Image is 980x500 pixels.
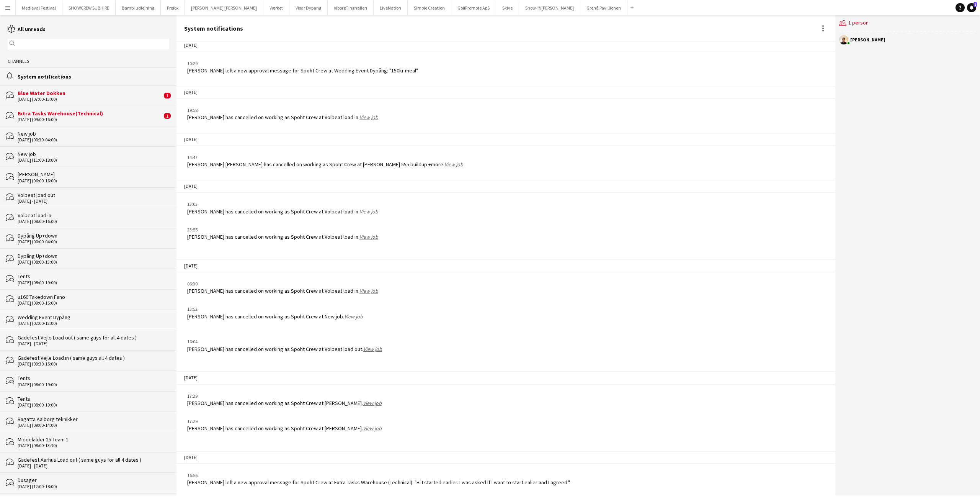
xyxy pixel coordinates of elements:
div: 19:58 [187,107,378,114]
div: [PERSON_NAME] has cancelled on working as Spoht Crew at Volbeat load in. [187,233,378,240]
div: [DATE] (06:00-16:00) [18,178,169,184]
div: [DATE] [176,259,835,272]
div: [PERSON_NAME] [850,38,885,42]
div: [PERSON_NAME] left a new approval message for Spoht Crew at Extra Tasks Warehouse (Technical): "H... [187,479,570,486]
div: [DATE] (08:00-19:00) [18,402,169,408]
div: Middelalder 25 Team 1 [18,436,169,443]
a: View job [359,114,378,121]
div: [PERSON_NAME] has cancelled on working as Spoht Crew at Volbeat load in. [187,287,378,294]
div: Gadefest Vejle Load in ( same guys all 4 dates ) [18,354,169,361]
div: Gadefest Aarhus Load out ( same guys for all 4 dates ) [18,456,169,463]
button: Medieval Festival [16,0,62,15]
div: 23:55 [187,226,378,233]
div: 10:29 [187,60,418,67]
button: Visar Dypang [289,0,328,15]
div: [DATE] [176,451,835,464]
div: [DATE] [176,86,835,99]
div: Dypång Up+down [18,232,169,239]
div: [DATE] [176,371,835,384]
div: [DATE] (09:00-16:00) [18,117,162,122]
div: 17:29 [187,393,382,400]
div: [DATE] - [DATE] [18,341,169,346]
div: [DATE] (00:00-04:00) [18,239,169,244]
div: [PERSON_NAME] [18,171,169,178]
div: Dypång Up+down [18,252,169,259]
a: View job [363,425,382,432]
a: View job [444,161,463,168]
div: [DATE] (08:00-16:00) [18,219,169,224]
a: View job [359,233,378,240]
div: [DATE] (00:30-04:00) [18,137,169,143]
div: [PERSON_NAME] has cancelled on working as Spoht Crew at Volbeat load out. [187,346,382,352]
a: View job [344,313,363,320]
div: System notifications [18,73,169,80]
div: Volbeat load out [18,192,169,198]
span: 1 [164,93,171,98]
div: 17:29 [187,418,382,425]
div: 16:04 [187,338,382,345]
div: New job [18,130,169,137]
div: [DATE] - [DATE] [18,463,169,469]
div: [DATE] (07:00-13:00) [18,97,162,102]
div: 1 person [839,15,976,31]
div: Tents [18,375,169,382]
div: 13:03 [187,201,378,208]
a: All unreads [8,26,46,33]
div: [DATE] [176,39,835,52]
div: [DATE] (09:00-14:00) [18,423,169,428]
button: Værket [263,0,289,15]
a: View job [359,287,378,294]
div: [PERSON_NAME] has cancelled on working as Spoht Crew at [PERSON_NAME]. [187,425,382,432]
button: Profox [161,0,185,15]
span: 1 [164,113,171,119]
div: [DATE] (09:00-15:00) [18,300,169,306]
button: Skive [496,0,519,15]
button: Bambi udlejning [116,0,161,15]
a: View job [363,346,382,352]
div: [PERSON_NAME] has cancelled on working as Spoht Crew at Volbeat load in. [187,208,378,215]
div: [DATE] (12:00-18:00) [18,484,169,489]
div: [DATE] [176,180,835,193]
div: [DATE] (08:00-13:00) [18,259,169,265]
div: [PERSON_NAME] left a new approval message for Spoht Crew at Wedding Event Dypång: "150kr meal". [187,67,418,74]
div: [PERSON_NAME] has cancelled on working as Spoht Crew at [PERSON_NAME]. [187,400,382,407]
a: View job [363,400,382,407]
div: 14:47 [187,154,463,161]
button: SHOWCREW SUBHIRE [62,0,116,15]
button: Simple Creation [408,0,451,15]
div: [PERSON_NAME] [PERSON_NAME] has cancelled on working as Spoht Crew at [PERSON_NAME] 555 buildup +... [187,161,463,168]
div: [DATE] - [DATE] [18,198,169,204]
div: [DATE] (08:00-19:00) [18,280,169,285]
div: System notifications [184,25,243,32]
div: New job [18,151,169,157]
button: ViborgTinghallen [328,0,374,15]
div: Ragatta Aalborg teknikker [18,416,169,423]
div: Wedding Event Dypång [18,314,169,321]
a: 2 [967,3,976,12]
button: LiveNation [374,0,408,15]
div: [DATE] (09:30-15:00) [18,361,169,367]
div: Dusager [18,477,169,484]
div: Volbeat load in [18,212,169,219]
div: 13:52 [187,306,363,313]
div: [DATE] [176,133,835,146]
span: 2 [973,2,977,7]
div: 16:56 [187,472,570,479]
div: [PERSON_NAME] has cancelled on working as Spoht Crew at New job. [187,313,363,320]
div: [DATE] (08:00-13:30) [18,443,169,448]
div: Tents [18,273,169,280]
div: Gadefest Vejle Load out ( same guys for all 4 dates ) [18,334,169,341]
div: [DATE] (02:00-12:00) [18,321,169,326]
button: GolfPromote ApS [451,0,496,15]
button: [PERSON_NAME] [PERSON_NAME] [185,0,263,15]
div: u160 Takedown Fano [18,293,169,300]
div: 06:30 [187,280,378,287]
button: Grenå Pavillionen [580,0,627,15]
div: [DATE] (11:00-18:00) [18,157,169,163]
button: Show-if/[PERSON_NAME] [519,0,580,15]
div: Tents [18,395,169,402]
div: [PERSON_NAME] has cancelled on working as Spoht Crew at Volbeat load in. [187,114,378,121]
a: View job [359,208,378,215]
div: Blue Water Dokken [18,90,162,97]
div: Extra Tasks Warehouse(Technical) [18,110,162,117]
